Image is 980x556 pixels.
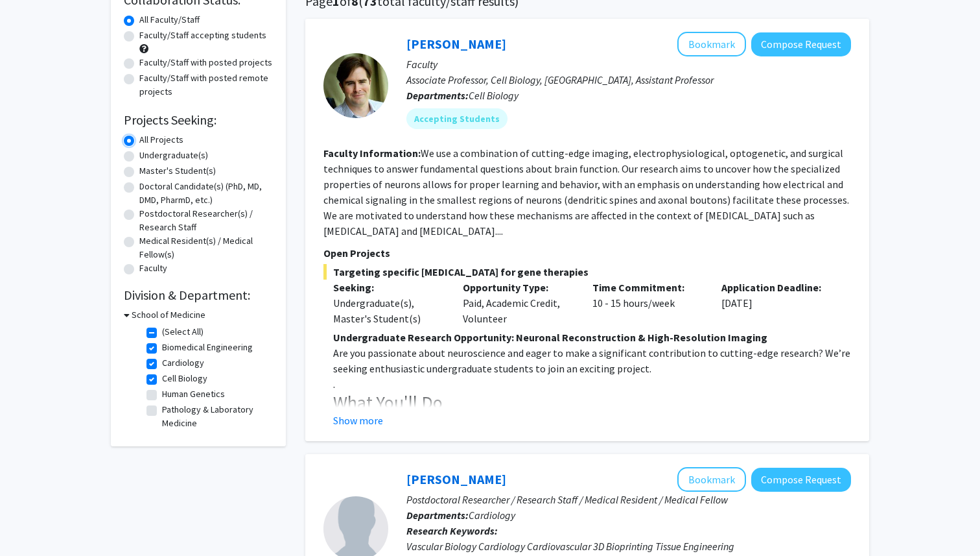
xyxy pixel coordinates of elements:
h2: Projects Seeking: [124,112,273,128]
label: Master's Student(s) [139,164,216,178]
mat-chip: Accepting Students [406,108,507,129]
div: 10 - 15 hours/week [583,280,712,326]
button: Add Matt Rowan to Bookmarks [677,32,746,56]
b: Faculty Information: [323,147,421,160]
div: Vascular Biology Cardiology Cardiovascular 3D Bioprinting Tissue Engineering [406,538,851,554]
p: Application Deadline: [721,280,832,295]
label: Biomedical Engineering [162,341,253,354]
label: Cardiology [162,356,204,370]
label: Faculty/Staff accepting students [139,29,266,42]
p: Associate Professor, Cell Biology, [GEOGRAPHIC_DATA], Assistant Professor [406,72,851,88]
fg-read-more: We use a combination of cutting-edge imaging, electrophysiological, optogenetic, and surgical tec... [323,147,849,237]
label: Faculty [139,261,167,275]
p: Opportunity Type: [463,280,573,295]
div: Undergraduate(s), Master's Student(s) [333,295,443,326]
p: Open Projects [323,245,851,261]
label: Faculty/Staff with posted remote projects [139,71,273,99]
a: [PERSON_NAME] [406,36,506,52]
strong: Undergraduate Research Opportunity: Neuronal Reconstruction & High-Resolution Imaging [333,331,767,344]
label: Medical Resident(s) / Medical Fellow(s) [139,234,273,261]
p: Are you passionate about neuroscience and eager to make a significant contribution to cutting-edg... [333,345,851,376]
a: [PERSON_NAME] [406,471,506,487]
span: Cell Biology [469,89,519,102]
label: Cell Biology [162,372,207,385]
button: Compose Request to Matt Rowan [751,32,851,56]
span: Cardiology [469,509,515,522]
label: Postdoctoral Researcher(s) / Research Staff [139,207,273,234]
label: All Projects [139,133,183,147]
p: Time Commitment: [592,280,703,295]
h2: Division & Department: [124,287,273,303]
button: Show more [333,413,383,428]
b: Departments: [406,89,469,102]
h3: School of Medicine [132,308,205,322]
div: [DATE] [712,280,841,326]
span: Targeting specific [MEDICAL_DATA] for gene therapies [323,264,851,280]
p: Seeking: [333,280,443,295]
label: Doctoral Candidate(s) (PhD, MD, DMD, PharmD, etc.) [139,180,273,207]
b: Research Keywords: [406,524,498,537]
label: Pathology & Laboratory Medicine [162,403,270,430]
h3: What You'll Do [333,392,851,414]
button: Compose Request to Kaveeta Kaw [751,468,851,492]
div: Paid, Academic Credit, Volunteer [453,280,583,326]
label: Faculty/Staff with posted projects [139,56,272,69]
iframe: Chat [10,498,55,546]
button: Add Kaveeta Kaw to Bookmarks [677,467,746,492]
p: . [333,376,851,392]
label: (Select All) [162,325,204,339]
label: Undergraduate(s) [139,149,208,162]
label: All Faculty/Staff [139,13,200,27]
label: Human Genetics [162,387,225,401]
p: Faculty [406,56,851,72]
b: Departments: [406,509,469,522]
p: Postdoctoral Researcher / Research Staff / Medical Resident / Medical Fellow [406,492,851,507]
